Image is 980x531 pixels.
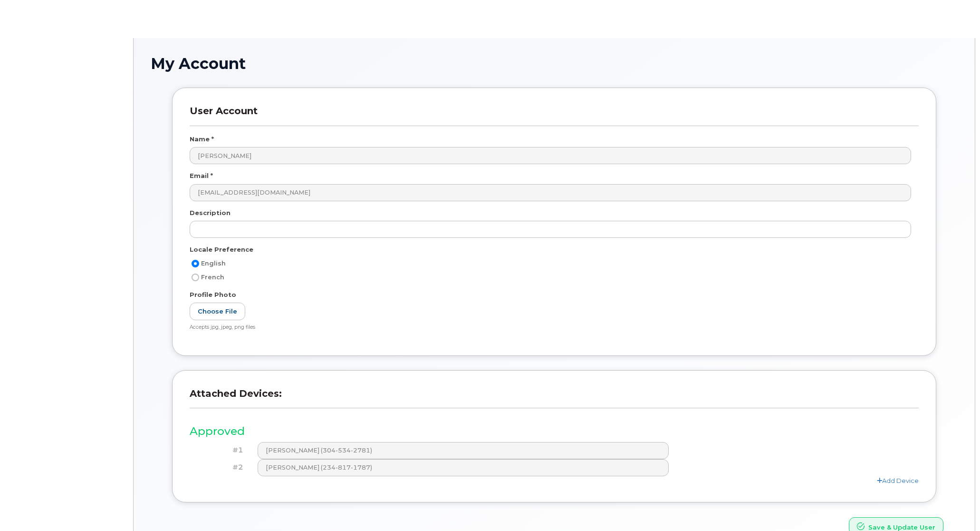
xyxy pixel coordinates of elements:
h1: My Account [151,55,958,72]
span: French [201,274,224,281]
a: Add Device [877,477,919,484]
input: French [192,274,199,281]
h4: #2 [197,463,243,472]
label: Locale Preference [190,245,253,254]
label: Description [190,208,231,217]
h3: User Account [190,105,919,126]
label: Profile Photo [190,290,236,299]
label: Email * [190,171,213,180]
h4: #1 [197,446,243,454]
h3: Approved [190,425,919,437]
label: Choose File [190,303,245,320]
span: English [201,260,226,267]
input: English [192,260,199,267]
div: Accepts jpg, jpeg, png files [190,324,911,331]
h3: Attached Devices: [190,388,919,408]
label: Name * [190,135,214,144]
